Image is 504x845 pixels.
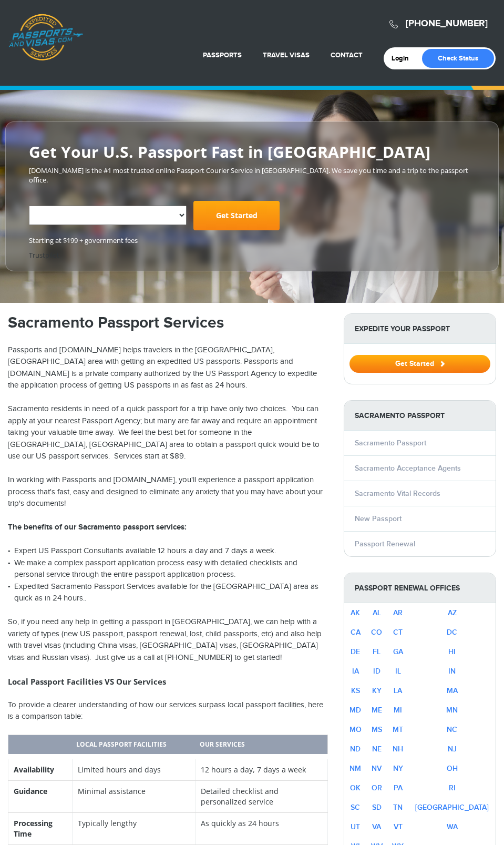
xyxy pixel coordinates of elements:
a: IN [448,667,456,676]
a: CT [393,628,403,637]
a: Sacramento Acceptance Agents [355,464,461,473]
a: Sacramento Passport [355,439,426,447]
strong: Processing Time [14,818,53,839]
li: Expert US Passport Consultants available 12 hours a day and 7 days a week. [8,545,328,557]
a: NC [447,725,457,734]
a: ME [372,706,382,715]
a: Check Status [422,49,494,68]
a: VA [372,822,381,831]
a: AR [393,608,403,617]
a: Passports [203,51,242,59]
a: NH [393,745,403,754]
a: CA [351,628,361,637]
a: NE [372,745,382,754]
span: Starting at $199 + government fees [29,236,475,246]
a: AL [373,608,381,617]
a: HI [448,647,456,656]
a: MS [372,725,382,734]
a: DE [351,647,360,656]
a: Get Started [349,359,490,368]
strong: Availability [14,765,54,775]
a: DC [447,628,457,637]
h3: Local Passport Facilities VS Our Services [8,676,328,688]
a: FL [373,647,380,656]
a: CO [371,628,382,637]
a: NY [393,764,403,773]
a: SC [351,803,360,812]
a: Passports & [DOMAIN_NAME] [8,14,83,61]
a: PA [394,783,403,792]
a: RI [449,783,456,792]
a: IA [352,667,359,676]
a: [GEOGRAPHIC_DATA] [415,803,489,812]
strong: Sacramento Passport [344,401,496,431]
td: As quickly as 24 hours [196,813,328,845]
th: Our Services [196,735,328,757]
td: Minimal assistance [72,781,196,813]
strong: Expedite Your Passport [344,314,496,344]
a: AZ [448,608,457,617]
a: MN [446,706,458,715]
a: ND [350,745,361,754]
a: Login [392,54,416,63]
p: [DOMAIN_NAME] is the #1 most trusted online Passport Courier Service in [GEOGRAPHIC_DATA]. We sav... [29,166,475,185]
td: 12 hours a day, 7 days a week [196,757,328,781]
strong: Passport Renewal Offices [344,573,496,603]
a: VT [394,822,403,831]
a: IL [395,667,401,676]
a: Travel Visas [263,51,310,59]
p: To provide a clearer understanding of how our services surpass local passport facilities, here is... [8,699,328,723]
a: [PHONE_NUMBER] [406,18,488,29]
li: We make a complex passport application process easy with detailed checklists and personal service... [8,557,328,581]
a: OH [447,764,458,773]
p: So, if you need any help in getting a passport in [GEOGRAPHIC_DATA], we can help with a variety o... [8,616,328,664]
a: Sacramento Vital Records [355,489,440,498]
h1: Sacramento Passport Services [8,313,328,332]
a: Contact [331,51,363,59]
strong: The benefits of our Sacramento passport services: [8,522,187,532]
p: In working with Passports and [DOMAIN_NAME], you'll experience a passport application process tha... [8,474,328,510]
a: NV [372,764,382,773]
a: OR [372,783,382,792]
a: MT [393,725,403,734]
a: KS [351,686,360,695]
a: NJ [448,745,457,754]
a: MD [349,706,361,715]
li: Expedited Sacramento Passport Services available for the [GEOGRAPHIC_DATA] area as quick as in 24... [8,581,328,605]
a: OK [350,783,361,792]
a: ID [373,667,380,676]
td: Typically lengthy [72,813,196,845]
p: Passports and [DOMAIN_NAME] helps travelers in the [GEOGRAPHIC_DATA], [GEOGRAPHIC_DATA] area with... [8,344,328,392]
strong: Guidance [14,786,47,796]
a: LA [394,686,402,695]
td: Detailed checklist and personalized service [196,781,328,813]
a: MA [447,686,458,695]
a: UT [351,822,360,831]
a: GA [393,647,403,656]
a: AK [351,608,360,617]
p: Sacramento residents in need of a quick passport for a trip have only two choices. You can apply ... [8,403,328,463]
a: MO [349,725,362,734]
a: TN [393,803,403,812]
td: Limited hours and days [72,757,196,781]
button: Get Started [349,355,490,373]
a: KY [372,686,382,695]
h2: Get Your U.S. Passport Fast in [GEOGRAPHIC_DATA] [29,143,475,160]
th: Local Passport Facilities [72,735,196,757]
a: NM [349,764,361,773]
a: WA [447,822,458,831]
a: Get Started [193,201,280,230]
a: Trustpilot [29,251,59,260]
a: New Passport [355,514,402,523]
a: MI [394,706,402,715]
a: SD [372,803,382,812]
a: Passport Renewal [355,539,415,548]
